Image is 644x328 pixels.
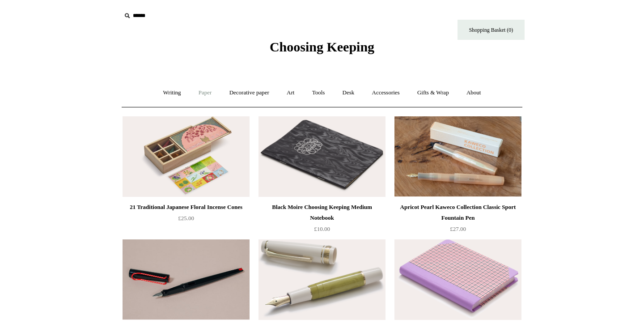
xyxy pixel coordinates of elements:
[155,81,189,105] a: Writing
[397,202,519,223] div: Apricot Pearl Kaweco Collection Classic Sport Fountain Pen
[335,81,363,105] a: Desk
[191,81,220,105] a: Paper
[394,239,521,320] img: Extra-Thick "Composition Ledger" Notebook, Chiyogami Notebook, Pink Plaid
[261,202,383,223] div: Black Moire Choosing Keeping Medium Notebook
[458,81,489,105] a: About
[270,47,374,53] a: Choosing Keeping
[394,202,521,239] a: Apricot Pearl Kaweco Collection Classic Sport Fountain Pen £27.00
[123,202,250,239] a: 21 Traditional Japanese Floral Incense Cones £25.00
[258,239,386,320] img: Pistache Marbled Sailor Pro Gear Mini Slim Fountain Pen
[304,81,333,105] a: Tools
[258,116,386,197] img: Black Moire Choosing Keeping Medium Notebook
[258,116,386,197] a: Black Moire Choosing Keeping Medium Notebook Black Moire Choosing Keeping Medium Notebook
[279,81,302,105] a: Art
[394,116,521,197] img: Apricot Pearl Kaweco Collection Classic Sport Fountain Pen
[394,239,521,320] a: Extra-Thick "Composition Ledger" Notebook, Chiyogami Notebook, Pink Plaid Extra-Thick "Compositio...
[178,215,194,222] span: £25.00
[123,116,250,197] a: 21 Traditional Japanese Floral Incense Cones 21 Traditional Japanese Floral Incense Cones
[258,202,386,239] a: Black Moire Choosing Keeping Medium Notebook £10.00
[314,226,330,232] span: £10.00
[123,116,250,197] img: 21 Traditional Japanese Floral Incense Cones
[394,116,521,197] a: Apricot Pearl Kaweco Collection Classic Sport Fountain Pen Apricot Pearl Kaweco Collection Classi...
[458,20,525,40] a: Shopping Basket (0)
[221,81,277,105] a: Decorative paper
[450,226,466,232] span: £27.00
[123,239,250,320] a: Lamy Safari Joy Calligraphy Fountain Pen Lamy Safari Joy Calligraphy Fountain Pen
[123,239,250,320] img: Lamy Safari Joy Calligraphy Fountain Pen
[125,202,247,213] div: 21 Traditional Japanese Floral Incense Cones
[258,239,386,320] a: Pistache Marbled Sailor Pro Gear Mini Slim Fountain Pen Pistache Marbled Sailor Pro Gear Mini Sli...
[409,81,457,105] a: Gifts & Wrap
[364,81,408,105] a: Accessories
[270,39,374,54] span: Choosing Keeping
